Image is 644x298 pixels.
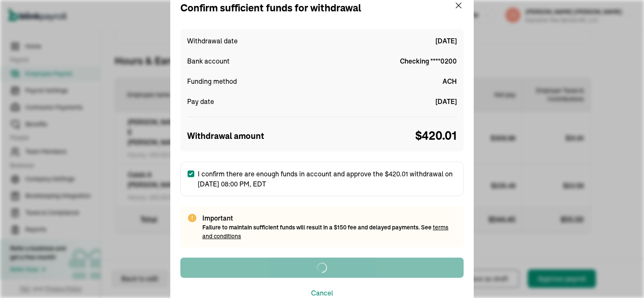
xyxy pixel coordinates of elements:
[202,213,457,223] span: Important
[317,263,327,273] img: loader
[180,162,464,196] label: I confirm there are enough funds in account and approve the $420.01 withdrawal on [DATE] 08:00 PM...
[188,170,194,177] input: I confirm there are enough funds in account and approve the $420.01 withdrawal on [DATE] 08:00 PM...
[187,36,238,46] span: Withdrawal date
[435,36,457,46] span: [DATE]
[187,130,264,142] span: Withdrawal amount
[415,127,457,145] span: $ 420.01
[187,96,214,106] span: Pay date
[202,223,448,240] a: terms and conditions
[187,76,237,86] span: Funding method
[443,76,457,86] span: ACH
[187,56,230,66] span: Bank account
[180,0,361,16] div: Confirm sufficient funds for withdrawal
[202,223,448,240] span: Failure to maintain sufficient funds will result in a $150 fee and delayed payments. See
[435,96,457,106] span: [DATE]
[311,288,333,298] button: Cancel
